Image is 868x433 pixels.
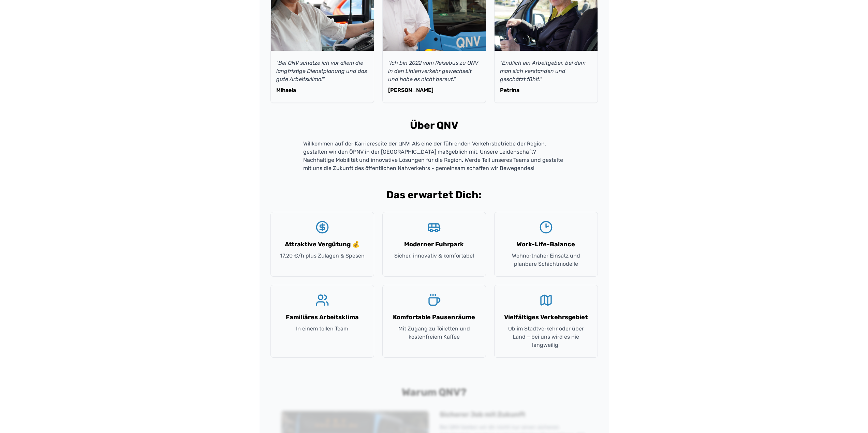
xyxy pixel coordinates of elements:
h3: Vielfältiges Verkehrsgebiet [504,312,588,322]
p: Mit Zugang zu Toiletten und kostenfreiem Kaffee [391,325,477,341]
p: [PERSON_NAME] [388,86,480,94]
h3: Moderner Fuhrpark [404,239,464,249]
h3: Sicherer Job mit Zukunft [440,409,587,419]
h3: Familiäres Arbeitsklima [286,312,359,322]
p: "Endlich ein Arbeitgeber, bei dem man sich verstanden und geschätzt fühlt." [500,59,592,83]
p: Sicher, innovativ & komfortabel [394,252,474,260]
svg: Clock2 [539,220,553,234]
p: In einem tollen Team [296,325,348,333]
p: Willkommen auf der Karriereseite der QNV! Als eine der führenden Verkehrsbetriebe der Region, ges... [303,140,565,172]
h3: Attraktive Vergütung 💰 [285,239,359,249]
svg: Bus [427,220,441,234]
svg: Map [539,293,553,307]
p: Petrina [500,86,592,94]
h2: Warum QNV? [270,386,598,398]
h2: Das erwartet Dich: [270,189,598,201]
p: Mihaela [276,86,368,94]
svg: CircleDollarSign [315,220,329,234]
h3: Komfortable Pausenräume [393,312,475,322]
h2: Über QNV [270,119,598,132]
svg: Users [315,293,329,307]
h3: Work-Life-Balance [517,239,575,249]
p: "Bei QNV schätze ich vor allem die langfristige Dienstplanung und das gute Arbeitsklima!" [276,59,368,83]
p: Wohnortnaher Einsatz und planbare Schichtmodelle [503,252,589,268]
p: "Ich bin 2022 vom Reisebus zu QNV in den Linienverkehr gewechselt und habe es nicht bereut." [388,59,480,83]
p: 17,20 €/h plus Zulagen & Spesen [280,252,365,260]
p: Ob im Stadtverkehr oder über Land – bei uns wird es nie langweilig! [503,325,589,349]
